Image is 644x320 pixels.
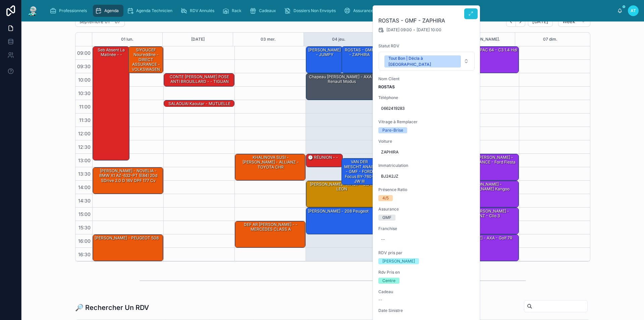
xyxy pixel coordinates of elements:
[129,47,163,77] div: SIYOUCEF Noureddine - DIRECT ASSURANCE - VOLKSWAGEN Tiguan
[379,52,475,71] button: Select Button
[353,8,375,13] span: Assurances
[378,270,475,275] span: Rdv Pris en
[306,47,342,73] div: [PERSON_NAME] - JUMPY
[378,163,475,168] span: Immatriculation
[378,289,475,294] span: Cadeau
[44,3,617,18] div: scrollable content
[75,63,92,69] span: 09:30
[378,76,475,82] span: Nom Client
[235,154,305,180] div: KHALINOVA SUSI - [PERSON_NAME] - ALLIANZ - TOYOTA CHR
[261,33,276,46] button: 03 mer.
[259,8,276,13] span: Cadeaux
[27,5,39,16] img: App logo
[449,47,518,53] div: Bonaque Teo - IPAC 64 - C3 1.4 hdi
[306,181,376,207] div: [PERSON_NAME] - MACIF - SEAT LEON
[121,33,133,46] div: 01 lun.
[378,207,475,212] span: Assurance
[191,33,205,46] button: [DATE]
[94,168,163,184] div: [PERSON_NAME] - NOVELIA - BMW X1 AZ-632-PT (E84) 20d sDrive 2.0 d 16V DPF 177 cv
[178,5,219,17] a: RDV Annulés
[164,100,234,107] div: SALAOUAI Kaoutar - MUTUELLE DE POITIERS - Clio 4
[449,208,518,219] div: Bellocq [PERSON_NAME] - ALLIANZ - Clio 3
[94,47,129,58] div: Seb absent la matinée - -
[413,27,415,33] span: -
[236,154,305,170] div: KHALINOVA SUSI - [PERSON_NAME] - ALLIANZ - TOYOTA CHR
[136,8,172,13] span: Agenda Technicien
[378,297,382,303] span: --
[382,258,415,264] div: [PERSON_NAME]
[93,235,163,261] div: [PERSON_NAME] - PEUGEOT 508
[532,18,548,25] span: [DATE]
[48,5,92,17] a: Professionnels
[342,5,380,17] a: Assurances
[332,33,345,46] button: 04 jeu.
[93,5,123,17] a: Agenda
[76,198,92,203] span: 14:30
[378,250,475,256] span: RDV pris par
[165,101,234,112] div: SALAOUAI Kaoutar - MUTUELLE DE POITIERS - Clio 4
[76,144,92,150] span: 12:30
[235,221,305,247] div: DEF AR [PERSON_NAME] - - MERCEDES CLASS A
[382,278,395,284] div: Centre
[543,33,557,46] button: 07 dim.
[516,16,525,27] button: Next
[164,74,234,86] div: CONTE [PERSON_NAME] POSE ANTI BROUILLARD - - TIGUAN
[378,119,475,125] span: Vitrage à Remplacer
[378,226,475,231] span: Franchise
[306,208,376,234] div: [PERSON_NAME] - 208 Peugeot
[128,47,163,73] div: SIYOUCEF Noureddine - DIRECT ASSURANCE - VOLKSWAGEN Tiguan
[306,74,376,100] div: Chapeau [PERSON_NAME] - AXA - Renault modus
[378,308,475,313] span: Date Sinistre
[342,158,377,185] div: VAN DER MESCHT ANAIS - GMF - FORD Focus BY-760-JW III Hatchback 1.6 SCTi 16V EcoBoost S&S 150 cv
[378,16,475,25] h2: ROSTAS - GMF - ZAPHIRA
[382,215,391,221] div: GMF
[307,181,376,192] div: [PERSON_NAME] - MACIF - SEAT LEON
[378,139,475,144] span: Voiture
[381,106,472,111] span: 0662419283
[448,47,519,73] div: Bonaque Teo - IPAC 64 - C3 1.4 hdi
[388,55,457,67] div: Tout Bon | Décla à [GEOGRAPHIC_DATA]
[631,8,636,13] span: AT
[558,16,590,27] button: Week
[236,222,305,233] div: DEF AR [PERSON_NAME] - - MERCEDES CLASS A
[528,16,552,27] button: [DATE]
[76,77,92,83] span: 10:00
[382,195,389,201] div: 4/5
[59,8,87,13] span: Professionnels
[417,27,441,33] span: [DATE] 10:00
[77,211,92,217] span: 15:00
[449,235,513,241] div: [PERSON_NAME] - AXA - Golf 7R
[381,237,385,242] div: --
[390,5,449,17] a: NE PAS TOUCHER
[448,235,519,261] div: [PERSON_NAME] - AXA - Golf 7R
[94,235,159,241] div: [PERSON_NAME] - PEUGEOT 508
[382,127,403,133] div: Pare-Brise
[562,18,575,25] span: Week
[232,8,241,13] span: Rack
[448,154,519,180] div: MARONDIN [PERSON_NAME] - EURO-ASSURANCE - Ford fiesta
[125,5,177,17] a: Agenda Technicien
[190,8,214,13] span: RDV Annulés
[386,27,412,33] span: [DATE] 09:00
[282,5,340,17] a: Dossiers Non Envoyés
[76,171,92,177] span: 13:30
[76,252,92,257] span: 16:30
[506,16,516,27] button: Back
[449,181,518,192] div: [PERSON_NAME] - L'[PERSON_NAME] kangoo
[381,149,472,155] span: ZAPHIRA
[93,47,129,160] div: Seb absent la matinée - -
[343,47,376,58] div: ROSTAS - GMF - ZAPHIRA
[77,104,92,109] span: 11:00
[378,84,395,89] strong: ROSTAS
[104,8,119,13] span: Agenda
[381,174,472,179] span: BJ242JZ
[75,303,149,312] h1: 🔎 Rechercher Un RDV
[220,5,246,17] a: Rack
[448,208,519,234] div: Bellocq [PERSON_NAME] - ALLIANZ - Clio 3
[77,225,92,230] span: 15:30
[76,157,92,163] span: 13:00
[342,47,377,73] div: ROSTAS - GMF - ZAPHIRA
